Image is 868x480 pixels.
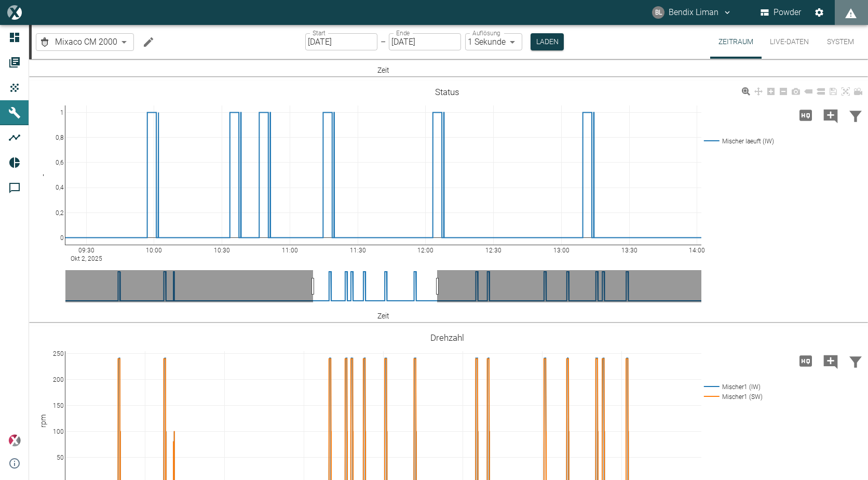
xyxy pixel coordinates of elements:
[8,434,21,447] img: Xplore Logo
[762,25,817,59] button: Live-Daten
[650,3,734,22] button: bendix.liman@kansaihelios-cws.de
[389,33,461,50] input: DD.MM.YYYY
[55,36,117,48] span: Mixaco CM 2000
[465,33,522,50] div: 1 Sekunde
[817,25,864,59] button: System
[472,29,500,37] label: Auflösung
[843,102,868,129] button: Daten filtern
[818,102,843,129] button: Kommentar hinzufügen
[710,25,762,59] button: Zeitraum
[758,3,804,22] button: Powder
[810,3,829,22] button: Einstellungen
[381,36,386,48] p: –
[793,355,818,365] span: Hohe Auflösung
[305,33,377,50] input: DD.MM.YYYY
[313,29,325,37] label: Start
[818,348,843,375] button: Kommentar hinzufügen
[396,29,410,37] label: Ende
[7,5,21,19] img: logo
[843,348,868,375] button: Daten filtern
[793,110,818,119] span: Hohe Auflösung
[652,6,664,19] div: BL
[38,36,117,48] a: Mixaco CM 2000
[531,33,564,50] button: Laden
[138,32,159,52] button: Machine bearbeiten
